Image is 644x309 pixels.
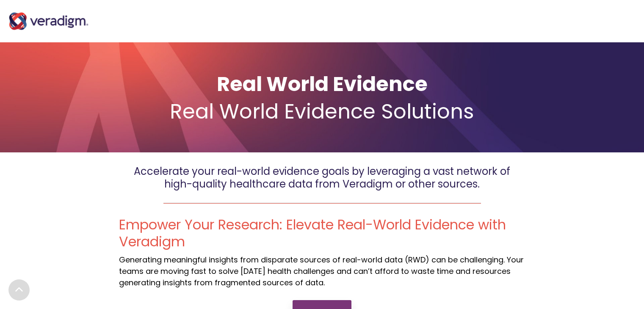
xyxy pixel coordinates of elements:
img: Veradigm Logo [6,4,91,38]
span: Real World Evidence [217,70,428,98]
span: Accelerate your real-world evidence goals by leveraging a vast network of high-quality healthcare... [134,164,510,191]
p: Generating meaningful insights from disparate sources of real-world data (RWD) can be challenging... [119,254,525,288]
span: Real World Evidence Solutions [170,97,474,126]
span: Empower Your Research: Elevate Real-World Evidence with Veradigm [119,215,506,251]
